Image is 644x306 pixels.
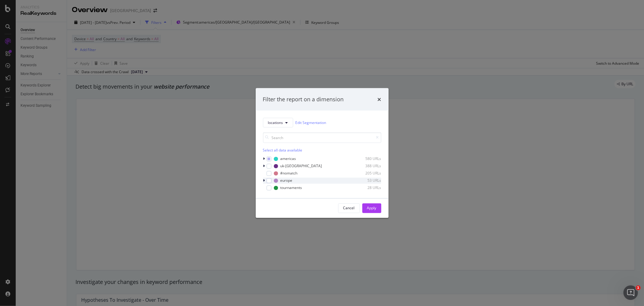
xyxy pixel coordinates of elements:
input: Search [263,132,381,143]
div: Select all data available [263,148,381,153]
div: times [378,96,381,103]
div: uk-[GEOGRAPHIC_DATA] [280,164,322,169]
div: 580 URLs [352,156,381,161]
div: 205 URLs [352,171,381,176]
div: Apply [367,206,376,211]
div: 53 URLs [352,178,381,183]
div: #nomatch [280,171,298,176]
div: Cancel [343,206,355,211]
div: 28 URLs [352,185,381,190]
div: 388 URLs [352,164,381,169]
button: Cancel [338,203,360,213]
iframe: Intercom live chat [623,285,638,300]
button: Apply [362,203,381,213]
div: tournaments [280,185,302,190]
div: modal [256,88,389,218]
button: locations [263,118,293,127]
div: americas [280,156,296,161]
div: europe [280,178,293,183]
div: Filter the report on a dimension [263,96,344,103]
span: 1 [636,285,641,290]
a: Edit Segmentation [296,119,326,126]
span: locations [268,120,283,125]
